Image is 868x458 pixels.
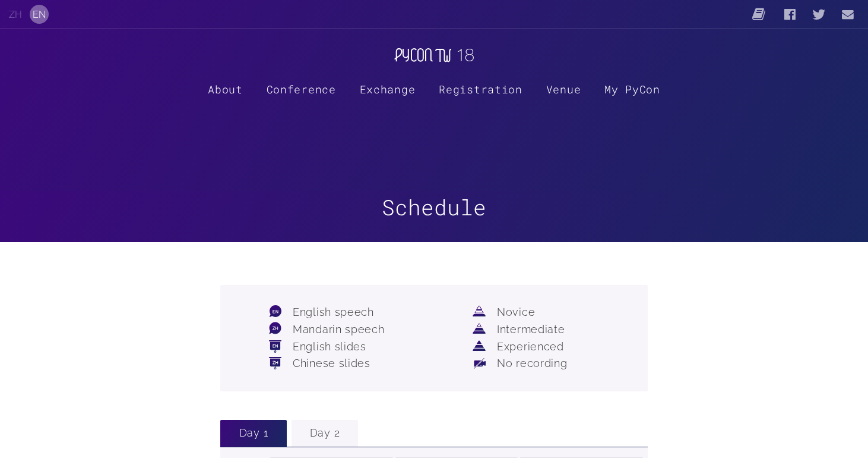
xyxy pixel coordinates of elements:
[472,321,633,338] li: Intermediate
[360,70,416,108] label: Exchange
[472,338,633,356] li: Experienced
[439,70,522,108] label: Registration
[208,70,243,108] a: About
[268,321,429,338] li: Mandarin speech
[267,70,336,108] label: Conference
[9,9,22,20] a: ZH
[292,420,358,447] li: Day 2
[268,355,429,372] li: Chinese slides
[6,5,25,24] button: ZH
[220,420,287,447] li: Day 1
[472,304,633,321] li: Novice
[546,70,581,108] a: Venue
[268,338,429,356] li: English slides
[268,304,429,321] li: English speech
[472,355,633,372] li: No recording
[604,70,660,108] a: My PyCon
[30,5,49,24] button: EN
